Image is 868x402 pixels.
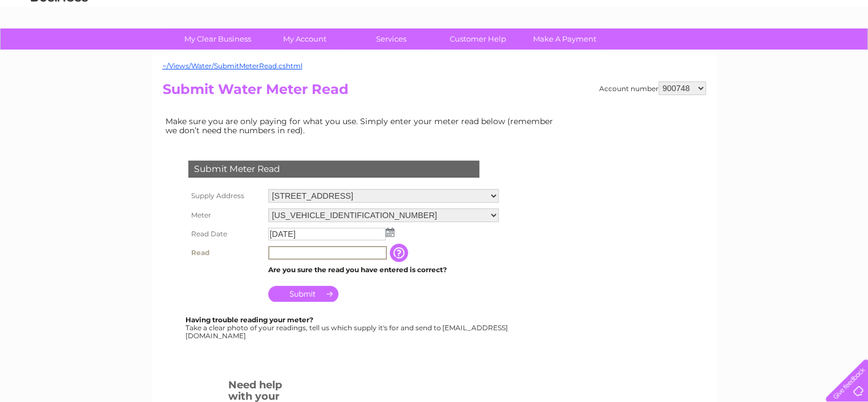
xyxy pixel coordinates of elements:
th: Read [185,243,265,262]
input: Submit [268,286,338,302]
div: Clear Business is a trading name of Verastar Limited (registered in [GEOGRAPHIC_DATA] No. 3667643... [165,6,704,55]
th: Supply Address [185,186,265,206]
td: Make sure you are only paying for what you use. Simply enter your meter read below (remember we d... [163,114,562,138]
div: Submit Meter Read [188,161,479,178]
a: Telecoms [728,48,762,57]
img: ... [386,228,394,237]
a: ~/Views/Water/SubmitMeterRead.cshtml [163,61,302,70]
div: Take a clear photo of your readings, tell us which supply it's for and send to [EMAIL_ADDRESS][DO... [185,316,510,339]
a: Water [667,48,689,57]
a: Make A Payment [518,28,612,50]
th: Meter [185,206,265,225]
h2: Submit Water Meter Read [163,81,706,103]
div: Account number [599,81,706,95]
a: Services [344,28,438,50]
a: Contact [792,48,820,57]
a: Energy [696,48,721,57]
a: Customer Help [431,28,525,50]
a: Log out [830,48,857,57]
th: Read Date [185,225,265,243]
td: Are you sure the read you have entered is correct? [265,262,502,277]
a: Blog [769,48,785,57]
img: logo.png [30,30,88,64]
a: My Account [257,28,352,50]
a: My Clear Business [171,28,265,50]
b: Having trouble reading your meter? [185,315,313,324]
input: Information [390,244,410,262]
a: 0333 014 3131 [653,6,732,20]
